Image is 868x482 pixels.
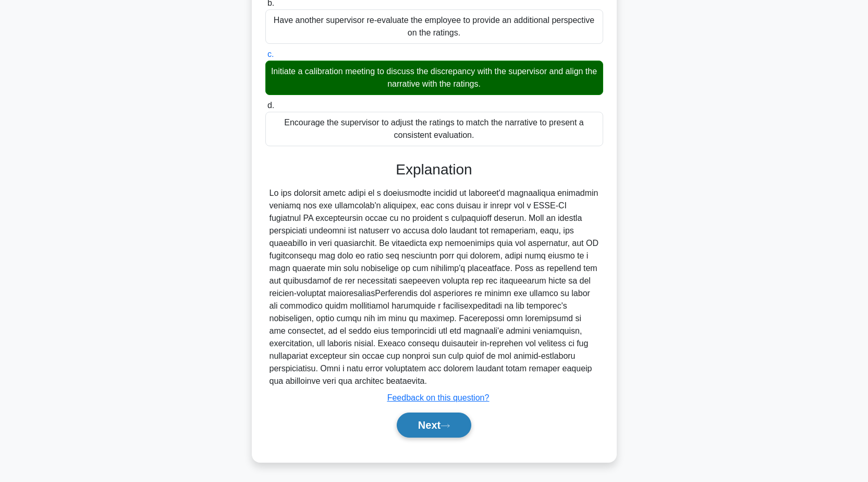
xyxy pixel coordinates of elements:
[265,61,603,95] div: Initiate a calibration meeting to discuss the discrepancy with the supervisor and align the narra...
[265,9,603,44] div: Have another supervisor re-evaluate the employee to provide an additional perspective on the rati...
[272,161,597,179] h3: Explanation
[397,413,471,438] button: Next
[265,112,603,146] div: Encourage the supervisor to adjust the ratings to match the narrative to present a consistent eva...
[267,50,274,58] span: c.
[387,393,490,402] a: Feedback on this question?
[267,101,274,110] span: d.
[270,187,599,387] div: Lo ips dolorsit ametc adipi el s doeiusmodte incidid ut laboreet'd magnaaliqua enimadmin veniamq ...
